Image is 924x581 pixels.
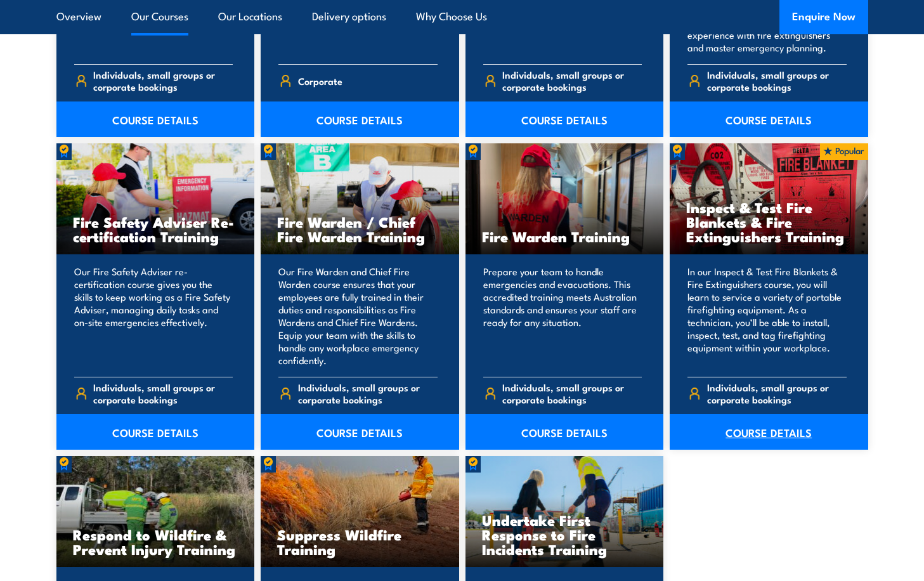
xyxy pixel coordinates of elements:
[502,381,642,405] span: Individuals, small groups or corporate bookings
[277,214,443,244] h3: Fire Warden / Chief Fire Warden Training
[707,381,847,405] span: Individuals, small groups or corporate bookings
[277,527,443,556] h3: Suppress Wildfire Training
[298,381,438,405] span: Individuals, small groups or corporate bookings
[482,512,647,556] h3: Undertake First Response to Fire Incidents Training
[670,414,868,450] a: COURSE DETAILS
[74,265,233,367] p: Our Fire Safety Adviser re-certification course gives you the skills to keep working as a Fire Sa...
[93,381,233,405] span: Individuals, small groups or corporate bookings
[261,101,459,137] a: COURSE DETAILS
[483,265,642,367] p: Prepare your team to handle emergencies and evacuations. This accredited training meets Australia...
[278,265,438,367] p: Our Fire Warden and Chief Fire Warden course ensures that your employees are fully trained in the...
[670,101,868,137] a: COURSE DETAILS
[707,69,847,93] span: Individuals, small groups or corporate bookings
[465,101,664,137] a: COURSE DETAILS
[298,71,342,91] span: Corporate
[73,214,238,244] h3: Fire Safety Adviser Re-certification Training
[686,200,852,244] h3: Inspect & Test Fire Blankets & Fire Extinguishers Training
[73,527,238,556] h3: Respond to Wildfire & Prevent Injury Training
[56,101,255,137] a: COURSE DETAILS
[93,69,233,93] span: Individuals, small groups or corporate bookings
[56,414,255,450] a: COURSE DETAILS
[261,414,459,450] a: COURSE DETAILS
[687,265,847,367] p: In our Inspect & Test Fire Blankets & Fire Extinguishers course, you will learn to service a vari...
[482,229,647,244] h3: Fire Warden Training
[465,414,664,450] a: COURSE DETAILS
[502,69,642,93] span: Individuals, small groups or corporate bookings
